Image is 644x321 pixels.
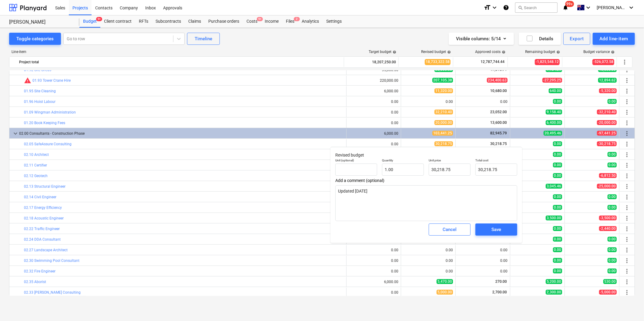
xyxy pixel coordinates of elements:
[446,259,453,263] div: 0.00
[608,205,617,210] span: 0.00
[282,15,298,28] a: Files2
[546,120,562,125] span: 6,400.00
[623,109,631,116] span: More actions
[19,57,341,67] div: Project total
[490,142,508,146] span: 30,218.75
[24,290,81,295] a: 02.33 [PERSON_NAME] Consulting
[135,15,152,28] a: RFTs
[391,110,398,114] div: 0.00
[535,59,560,65] span: -1,825,548.12
[491,226,501,233] div: Save
[243,15,261,28] a: Costs9+
[9,19,72,25] div: [PERSON_NAME]
[599,290,617,295] span: -5,000.00
[458,248,508,252] div: 0.00
[382,158,424,164] p: Quantity
[608,163,617,167] span: 0.00
[24,89,56,93] a: 01.95 Site Cleaning
[243,15,261,28] div: Costs
[546,110,562,114] span: 9,158.40
[257,17,263,21] span: 9+
[525,50,560,54] div: Remaining budget
[608,237,617,242] span: 0.00
[565,1,574,7] span: 99+
[503,4,509,11] i: Knowledge base
[546,216,562,220] span: 3,500.00
[458,269,508,273] div: 0.00
[585,4,592,11] i: keyboard_arrow_down
[553,163,562,167] span: 0.00
[491,4,498,11] i: keyboard_arrow_down
[384,280,398,284] div: 6,000.00
[429,223,471,236] button: Cancel
[603,279,617,284] span: 530.00
[391,50,396,54] span: help
[24,259,79,263] a: 02.30 Swimming Pool Consultant
[623,172,631,180] span: More actions
[391,290,398,295] div: 0.00
[518,5,523,10] span: search
[623,194,631,201] span: More actions
[490,121,508,125] span: 13,600.00
[490,131,508,135] span: 82,945.79
[608,269,617,273] span: 0.00
[495,280,508,284] span: 270.00
[563,33,591,45] button: Export
[79,15,100,28] a: Budget9+
[623,88,631,95] span: More actions
[24,195,56,199] a: 02.14 Civil Engineer
[623,77,631,84] span: More actions
[152,15,185,28] a: Subcontracts
[12,130,19,137] span: keyboard_arrow_down
[623,268,631,275] span: More actions
[608,194,617,199] span: 0.00
[205,15,243,28] div: Purchase orders
[593,33,635,45] button: Add line-item
[553,247,562,252] span: 0.00
[96,17,102,21] span: 9+
[597,5,627,10] span: [PERSON_NAME]
[24,206,62,210] a: 02.17 Energy Efficiency
[553,194,562,199] span: 0.00
[597,141,617,146] span: -30,218.75
[623,247,631,254] span: More actions
[456,35,507,43] div: Visible columns : 5/14
[623,278,631,286] span: More actions
[437,279,453,284] span: 5,470.00
[391,121,398,125] div: 0.00
[24,77,31,84] span: Committed costs exceed revised budget
[79,15,100,28] div: Budget
[294,17,300,21] span: 2
[546,279,562,284] span: 5,200.00
[608,247,617,252] span: 0.00
[553,141,562,146] span: 0.00
[391,259,398,263] div: 0.00
[446,248,453,252] div: 0.00
[592,59,614,65] span: -526,072.58
[480,59,505,65] span: 12,787,744.44
[553,205,562,210] span: 0.00
[323,15,345,28] a: Settings
[623,236,631,243] span: More actions
[623,289,631,296] span: More actions
[623,119,631,127] span: More actions
[614,292,644,321] div: Chat Widget
[458,100,508,104] div: 0.00
[429,158,471,164] p: Unit price
[546,290,562,295] span: 2,300.00
[298,15,323,28] a: Analytics
[446,50,451,54] span: help
[608,258,617,263] span: 0.00
[24,184,65,189] a: 02.13 Structural Engineer
[475,223,517,236] button: Save
[484,4,491,11] i: format_size
[24,174,48,178] a: 02.12 Geotech
[347,57,396,67] div: 18,207,250.00
[187,33,220,45] button: Timeline
[492,290,508,294] span: 2,700.00
[599,173,617,178] span: -6,812.50
[599,216,617,220] span: -3,500.00
[446,269,453,273] div: 0.00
